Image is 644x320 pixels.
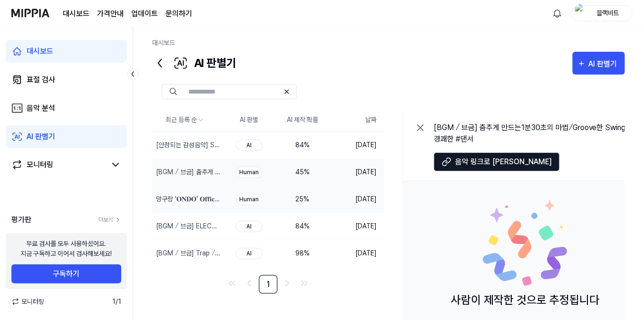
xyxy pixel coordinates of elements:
button: 구독하기 [11,264,121,283]
a: Go to last page [297,276,312,291]
button: AI 판별기 [573,52,625,75]
button: 음악 링크로 [PERSON_NAME] [434,152,560,171]
nav: pagination [152,275,384,294]
span: 모니터링 [11,297,44,307]
div: 망구랑 '𝐎𝐍𝐃𝐎' 𝐎𝐟𝐟𝐢𝐜𝐢𝐚𝐥 𝐌𝐕 彡★ [156,194,221,204]
a: 대시보드 [152,39,175,47]
a: 가격안내 [97,8,124,19]
div: 25 % [283,194,322,204]
div: AI [236,221,263,232]
div: 84 % [283,140,322,150]
div: Human [236,194,263,205]
div: 블랙비트 [589,8,626,18]
a: 표절 검사 [6,68,127,91]
div: 45 % [283,167,322,177]
div: AI 판별기 [152,52,236,75]
a: Go to next page [280,276,295,291]
a: Go to first page [224,276,240,291]
a: 문의하기 [166,8,192,19]
a: 대시보드 [63,8,89,19]
div: 표절 검사 [27,74,55,85]
a: 업데이트 [131,8,158,19]
div: 무료 검사를 모두 사용하셨어요. 지금 구독하고 이어서 검사해보세요! [21,239,112,259]
div: AI 판별기 [589,58,620,70]
div: AI [236,248,263,259]
a: 모니터링 [11,159,106,170]
div: 대시보드 [27,46,53,57]
td: [DATE] [329,213,384,240]
td: [DATE] [329,132,384,159]
div: 음악 분석 [27,103,55,114]
th: AI 판별 [223,109,276,132]
img: 알림 [552,8,563,19]
img: Human [482,200,568,286]
a: 음악 분석 [6,97,127,120]
span: 평가판 [11,214,31,226]
div: [BGM ⧸ 브금] ELECTRONIC & DANCE ⧸ 무게감 ⧸ 멋있는 ⧸ Speed [156,221,221,231]
button: profile블랙비트 [572,5,633,21]
a: 1 [259,275,278,294]
a: Go to previous page [242,276,257,291]
td: [DATE] [329,240,384,267]
a: AI 판별기 [6,125,127,148]
a: 대시보드 [6,40,127,63]
span: 음악 링크로 [PERSON_NAME] [455,156,552,168]
th: 날짜 [329,109,384,132]
div: 84 % [283,221,322,231]
img: profile [575,4,586,23]
div: AI [236,140,263,151]
img: Search [170,88,177,95]
div: [BGM ⧸ 브금] Trap ⧸ Hipop ⧸ 클럽에서 듣기 좋은 음악 ⧸ relaxing [156,248,221,258]
span: 1 / 1 [112,297,121,307]
a: 더보기 [98,216,121,224]
td: [DATE] [329,186,384,213]
a: 음악 링크로 [PERSON_NAME] [434,160,560,169]
div: [BGM ⧸ 브금] 춤추게 만드는1분30초의 마법⧸Groove한 Swing⧸#경쾌한 #댄서 [156,167,221,177]
td: [DATE] [329,159,384,186]
th: AI 제작 확률 [276,109,329,132]
p: 사람이 제작한 것으로 추정됩니다 [451,292,599,309]
div: AI 판별기 [27,131,55,142]
div: [BGM ⧸ 브금] 춤추게 만드는1분30초의 마법⧸Groove한 Swing⧸#경쾌한 #댄서 [434,122,635,145]
div: [안정되는 감성음악] Sanctuary ｜ 내 마음의 안식처 🙏 [156,140,221,150]
div: 98 % [283,248,322,258]
div: 모니터링 [27,159,53,170]
div: Human [236,167,263,178]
